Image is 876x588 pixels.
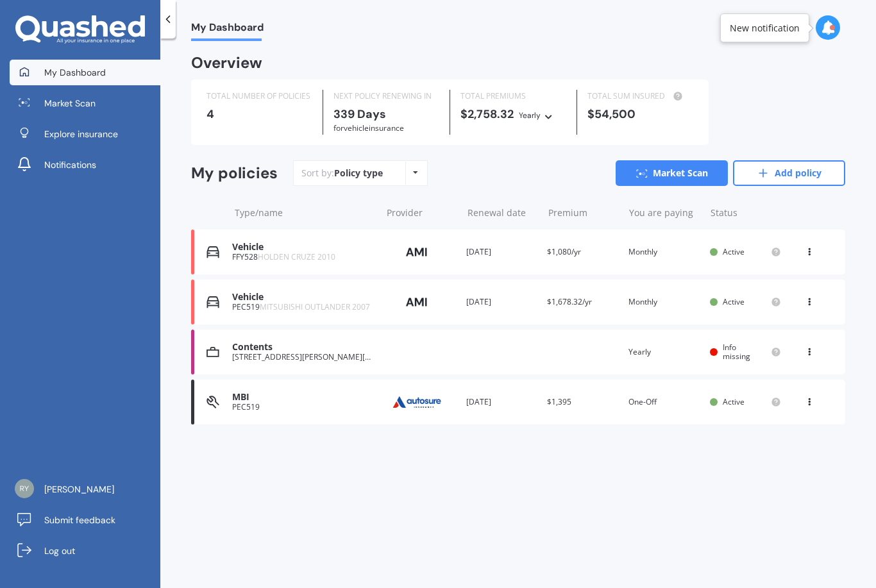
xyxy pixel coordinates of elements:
span: [PERSON_NAME] [44,483,114,496]
span: Active [723,296,745,307]
div: Vehicle [232,242,375,253]
span: Active [723,396,745,407]
div: You are paying [629,206,700,219]
span: for Vehicle insurance [333,122,404,133]
div: Policy type [334,167,383,180]
a: Log out [10,538,160,564]
img: AMI [385,240,449,264]
a: Notifications [10,152,160,178]
div: My policies [191,164,278,183]
b: 339 Days [333,106,386,122]
div: 4 [206,108,312,121]
div: PEC519 [232,403,375,412]
div: $2,758.32 [460,108,566,122]
div: Overview [191,56,262,69]
div: PEC519 [232,303,375,312]
div: TOTAL SUM INSURED [587,90,693,103]
img: Vehicle [206,296,219,308]
div: Premium [548,206,619,219]
div: [STREET_ADDRESS][PERSON_NAME][PERSON_NAME] [232,353,375,362]
img: AMI [385,290,449,314]
a: Submit feedback [10,507,160,533]
img: Contents [206,346,219,358]
span: $1,678.32/yr [547,296,592,307]
div: Status [711,206,781,219]
a: Market Scan [616,160,728,186]
img: 92e7ae3634bc54e774ee79b7da457985 [15,479,34,498]
a: Market Scan [10,90,160,116]
div: Monthly [628,246,700,258]
span: $1,395 [547,396,571,407]
div: Provider [387,206,457,219]
a: Add policy [733,160,845,186]
div: Yearly [628,346,700,358]
div: Type/name [235,206,376,219]
span: $1,080/yr [547,246,581,257]
div: Renewal date [467,206,538,219]
span: Active [723,246,745,257]
div: Monthly [628,296,700,308]
div: MBI [232,392,375,403]
span: My Dashboard [191,21,264,38]
div: FFY528 [232,253,375,262]
div: Vehicle [232,292,375,303]
div: $54,500 [587,108,693,121]
div: [DATE] [466,396,537,408]
div: One-Off [628,396,700,408]
div: Sort by: [301,167,383,180]
div: [DATE] [466,246,537,258]
span: Info missing [723,342,750,362]
span: Notifications [44,158,96,171]
div: NEXT POLICY RENEWING IN [333,90,439,103]
a: Explore insurance [10,121,160,147]
a: My Dashboard [10,60,160,85]
div: New notification [730,22,800,35]
span: HOLDEN CRUZE 2010 [258,251,335,262]
span: Submit feedback [44,514,115,526]
div: Yearly [519,109,541,122]
div: [DATE] [466,296,537,308]
img: MBI [206,396,219,408]
span: MITSUBISHI OUTLANDER 2007 [260,301,370,312]
div: TOTAL PREMIUMS [460,90,566,103]
div: Contents [232,342,375,353]
span: Explore insurance [44,128,118,140]
img: Autosure [385,390,449,414]
span: Market Scan [44,97,96,110]
span: My Dashboard [44,66,106,79]
img: Vehicle [206,246,219,258]
div: TOTAL NUMBER OF POLICIES [206,90,312,103]
span: Log out [44,544,75,557]
a: [PERSON_NAME] [10,476,160,502]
